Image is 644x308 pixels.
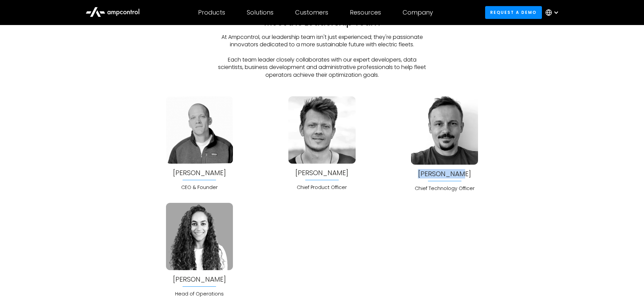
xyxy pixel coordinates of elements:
[247,9,273,16] div: Solutions
[166,184,233,191] div: CEO & Founder
[418,170,471,177] div: [PERSON_NAME]
[350,9,381,16] div: Resources
[411,185,478,192] div: Chief Technology Officer
[198,9,225,16] div: Products
[173,169,226,176] a: View team member info
[173,276,226,283] div: [PERSON_NAME]
[166,290,233,298] div: Head of Operations
[403,9,433,16] div: Company
[295,9,328,16] div: Customers
[166,96,233,163] img: Ampcontrol's Team Member
[173,169,226,176] div: [PERSON_NAME]
[411,96,478,164] img: Ampcontrol's Team Member
[166,203,233,270] img: Ampcontrol's Team Member
[215,33,429,79] p: At Ampcontrol, our leadership team isn't just experienced; they're passionate innovators dedicate...
[173,276,226,283] a: View team member info
[485,6,542,19] a: Request a demo
[288,96,355,163] img: Ampcontrol's Team Member
[418,170,471,177] a: View team member info
[295,169,349,176] div: [PERSON_NAME]
[295,169,349,176] a: View team member info
[288,184,355,191] div: Chief Product Officer
[215,17,429,28] h2: Meet the Leadership Team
